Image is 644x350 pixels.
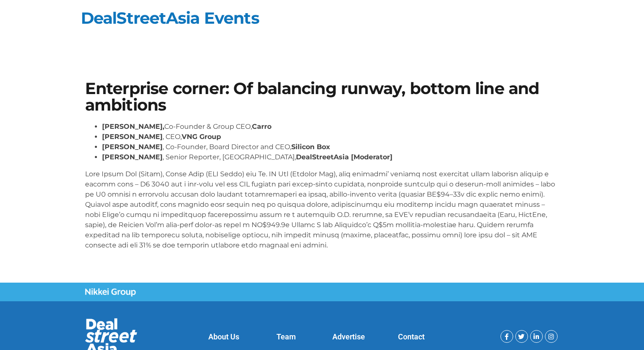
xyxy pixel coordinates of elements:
[252,122,271,131] strong: Carro
[102,122,559,132] li: Co-Founder & Group CEO,
[85,169,559,250] p: Lore Ipsum Dol (Sitam), Conse Adip (ELI Seddo) eiu Te. IN Utl (Etdolor Mag), aliq enimadmi’ venia...
[291,143,330,151] strong: Silicon Box
[102,133,163,141] strong: [PERSON_NAME]
[85,81,559,113] h1: Enterprise corner: Of balancing runway, bottom line and ambitions
[182,133,221,141] strong: VNG Group
[332,332,365,341] a: Advertise
[102,142,559,152] li: , Co-Founder, Board Director and CEO,
[102,152,559,162] li: , Senior Reporter, [GEOGRAPHIC_DATA],
[102,153,163,161] strong: [PERSON_NAME]
[102,132,559,142] li: , CEO,
[296,153,392,161] strong: DealStreetAsia [Moderator]
[102,122,164,131] strong: [PERSON_NAME],
[208,332,239,341] a: About Us
[81,8,259,28] a: DealStreetAsia Events
[398,332,425,341] a: Contact
[85,288,136,297] img: Nikkei Group
[102,143,163,151] strong: [PERSON_NAME]
[276,332,296,341] a: Team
